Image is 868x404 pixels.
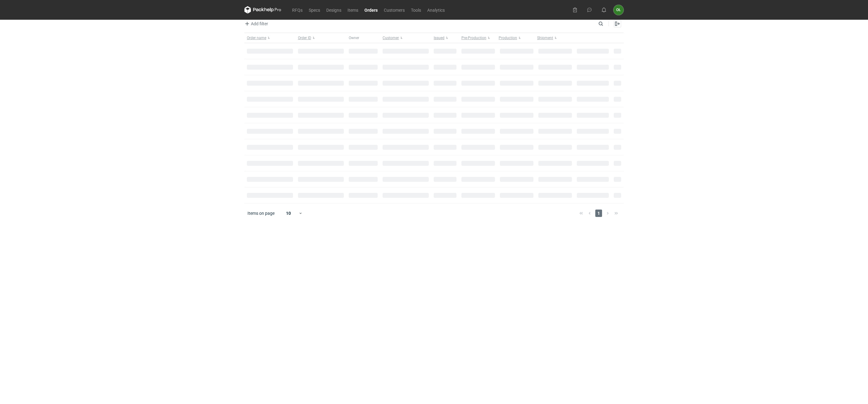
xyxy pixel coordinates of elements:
span: Pre-Production [461,35,486,40]
span: Issued [434,35,444,40]
button: Order ID [295,33,347,43]
a: Analytics [424,6,448,14]
button: OŁ [613,5,624,15]
span: 1 [595,210,602,217]
span: Shipment [537,35,553,40]
a: Specs [306,6,323,14]
span: Add filter [243,20,268,27]
a: RFQs [289,6,306,14]
svg: Packhelp Pro [244,6,281,14]
span: Items on page [247,210,275,216]
a: Orders [361,6,381,14]
button: Issued [431,33,459,43]
span: Owner [349,35,359,40]
a: Customers [381,6,408,14]
a: Tools [408,6,424,14]
div: 10 [279,209,299,218]
button: Shipment [536,33,574,43]
button: Production [497,33,536,43]
div: Olga Łopatowicz [613,5,624,15]
a: Items [344,6,361,14]
button: Add filter [243,20,268,27]
span: Customer [383,35,399,40]
button: Order name [244,33,295,43]
a: Designs [323,6,344,14]
span: Order ID [298,35,311,40]
button: Customer [380,33,431,43]
button: Pre-Production [459,33,497,43]
span: Production [499,35,517,40]
input: Search [597,20,617,27]
span: Order name [247,35,266,40]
